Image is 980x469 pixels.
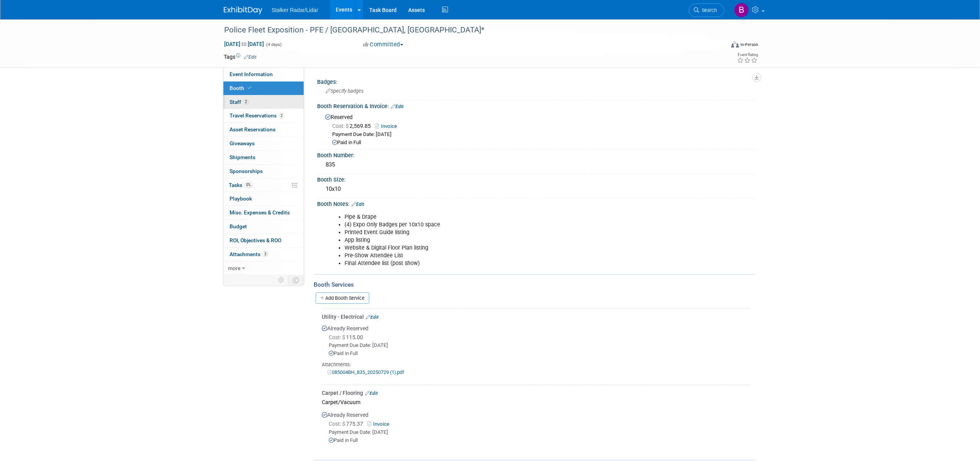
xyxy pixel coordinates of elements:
span: 0% [244,182,253,188]
div: Booth Services [314,280,756,289]
a: Attachments3 [223,248,304,261]
div: In-Person [740,42,758,48]
span: Cost: $ [332,123,350,129]
span: Shipments [230,154,255,160]
span: Cost: $ [329,421,346,427]
div: Event Format [679,40,758,52]
div: Payment Due Date: [DATE] [332,131,750,138]
span: to [240,41,248,47]
li: Pre-Show Attendee List [345,252,667,260]
div: Paid in Full [329,437,750,444]
a: more [223,262,304,275]
i: Booth reservation complete [248,86,252,90]
div: Carpet/Vacuum [322,397,750,407]
div: 10x10 [323,183,750,195]
span: 775.37 [329,421,366,427]
span: Stalker Radar/Lidar [272,7,318,13]
a: Event Information [223,68,304,81]
li: Final Attendee list (post show) [345,260,667,267]
div: Carpet / Flooring [322,389,750,397]
div: Booth Number: [317,150,756,159]
span: Event Information [230,71,273,77]
span: Budget [230,223,247,229]
div: Event Rating [737,53,758,57]
td: Tags [224,53,257,61]
a: Invoice [375,123,401,129]
span: Playbook [230,195,252,202]
div: Badges: [317,76,756,86]
li: Website & Digital Floor Plan listing [345,244,667,252]
a: Edit [365,391,378,396]
span: 115.00 [329,334,366,340]
a: Search [689,3,724,17]
button: Committed [360,41,406,49]
a: Travel Reservations2 [223,109,304,122]
a: Edit [244,54,257,60]
a: Booth [223,82,304,95]
div: Police Fleet Exposition - PFE / [GEOGRAPHIC_DATA], [GEOGRAPHIC_DATA]* [221,23,713,37]
div: Reserved [323,111,750,146]
a: Staff2 [223,95,304,109]
a: Tasks0% [223,178,304,192]
span: Asset Reservations [230,126,275,133]
li: App listing [345,236,667,244]
span: Tasks [229,182,253,188]
div: Paid in Full [332,139,750,146]
span: Specify badges [326,88,363,94]
div: Already Reserved [322,407,750,450]
span: Booth [230,85,253,91]
span: Staff [230,99,249,105]
span: Attachments [230,251,268,257]
span: [DATE] [DATE] [224,41,264,48]
div: Booth Reservation & Invoice: [317,100,756,110]
li: Printed Event Guide listing [345,229,667,236]
span: (4 days) [265,42,282,47]
a: Sponsorships [223,165,304,178]
div: Booth Notes: [317,198,756,208]
span: Misc. Expenses & Credits [230,209,290,216]
span: Travel Reservations [230,112,284,119]
span: ROI, Objectives & ROO [230,237,281,243]
span: 2,569.85 [332,123,374,129]
img: Brooke Journet [734,3,749,17]
span: Giveaways [230,140,255,146]
a: Shipments [223,151,304,164]
span: more [228,265,240,271]
div: Payment Due Date: [DATE] [329,429,750,436]
img: ExhibitDay [224,7,262,14]
span: 2 [279,113,284,119]
span: Sponsorships [230,168,263,174]
a: Misc. Expenses & Credits [223,206,304,219]
div: Booth Size: [317,174,756,184]
img: Format-Inperson.png [731,41,739,48]
div: Utility - Electrical [322,313,750,321]
a: ROI, Objectives & ROO [223,234,304,247]
li: Pipe & Drape [345,213,667,221]
div: Attachments: [322,361,750,368]
a: Budget [223,220,304,233]
div: Paid in Full [329,350,750,357]
a: 085004BH_835_20250729 (1).pdf [328,369,404,375]
td: Personalize Event Tab Strip [275,275,288,285]
span: Cost: $ [329,334,346,340]
a: Invoice [367,421,392,427]
a: Edit [391,104,404,109]
a: Giveaways [223,137,304,150]
span: 2 [243,99,249,105]
span: 3 [262,251,268,257]
a: Playbook [223,192,304,206]
td: Toggle Event Tabs [288,275,304,285]
a: Edit [366,314,378,320]
div: Already Reserved [322,321,750,382]
a: Asset Reservations [223,123,304,136]
span: Search [699,7,717,13]
div: Payment Due Date: [DATE] [329,342,750,349]
li: (4) Expo Only Badges per 10x10 space [345,221,667,229]
a: Add Booth Service [316,292,369,304]
a: Edit [351,202,364,207]
div: 835 [323,159,750,171]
